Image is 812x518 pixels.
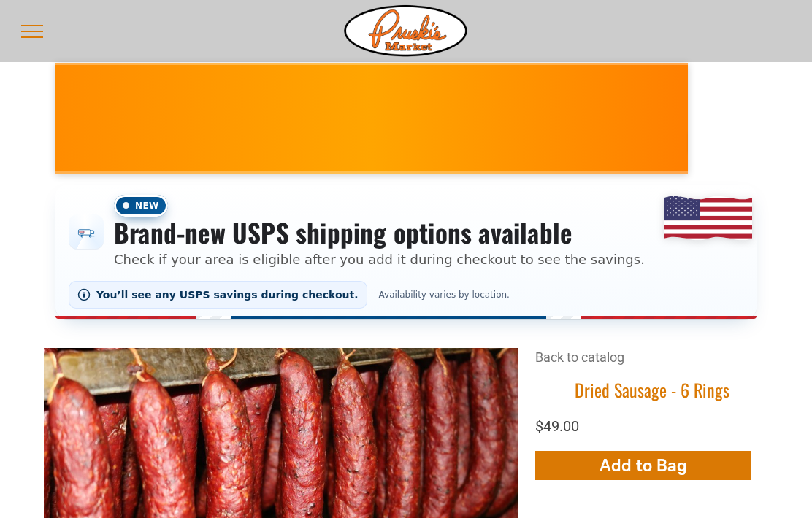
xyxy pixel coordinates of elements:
button: menu [13,12,51,50]
div: Breadcrumbs [535,348,768,378]
span: New [114,195,168,217]
h1: Dried Sausage - 6 Rings [535,379,768,401]
a: Back to catalog [535,349,624,365]
button: Add to Bag [535,451,751,480]
span: $49.00 [535,417,579,435]
span: You’ll see any USPS savings during checkout. [96,289,359,301]
span: Add to Bag [600,455,687,476]
p: Check if your area is eligible after you add it during checkout to see the savings. [114,250,645,269]
div: Shipping options announcement [55,185,757,320]
h3: Brand-new USPS shipping options available [114,217,645,249]
span: Availability varies by location. [375,290,514,300]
